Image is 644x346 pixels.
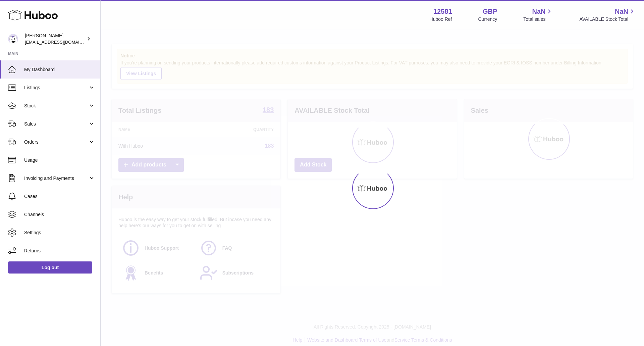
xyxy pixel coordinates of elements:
span: Channels [24,211,95,218]
span: Usage [24,157,95,163]
span: Sales [24,121,88,127]
span: Settings [24,230,95,236]
span: Total sales [523,16,553,22]
span: NaN [532,7,545,16]
div: Currency [478,16,497,22]
span: My Dashboard [24,66,95,73]
span: AVAILABLE Stock Total [579,16,636,22]
span: [EMAIL_ADDRESS][DOMAIN_NAME] [25,39,99,45]
strong: 12581 [433,7,452,16]
div: [PERSON_NAME] [25,33,85,45]
span: NaN [615,7,628,16]
span: Orders [24,139,88,145]
a: Log out [8,261,92,274]
a: NaN Total sales [523,7,553,22]
strong: GBP [483,7,497,16]
span: Listings [24,85,88,91]
div: Huboo Ref [430,16,452,22]
span: Cases [24,193,95,200]
span: Invoicing and Payments [24,175,88,182]
span: Stock [24,103,88,109]
span: Returns [24,248,95,254]
img: ibrewis@drink-trip.com [8,34,18,44]
a: NaN AVAILABLE Stock Total [579,7,636,22]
